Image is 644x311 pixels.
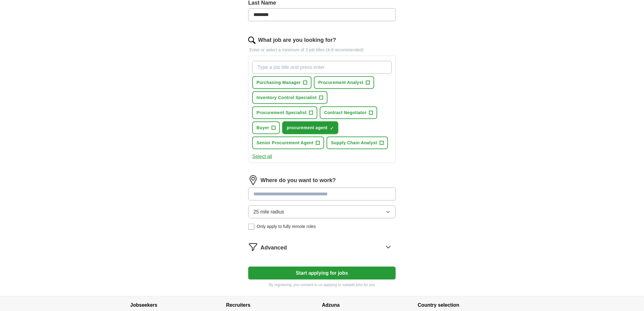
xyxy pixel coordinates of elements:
[252,122,280,134] button: Buyer
[248,242,258,252] img: filter
[257,223,316,230] span: Only apply to fully remote roles
[248,47,396,53] p: Enter or select a minimum of 3 job titles (4-8 recommended)
[252,106,317,119] button: Procurement Specialist
[253,208,284,216] span: 25 mile radius
[252,137,324,149] button: Senior Procurement Agent
[258,36,336,44] label: What job are you looking for?
[257,125,269,131] span: Buyer
[257,94,317,101] span: Inventory Control Specialist
[248,37,256,44] img: search.png
[330,126,334,131] span: ✓
[261,176,336,185] label: Where do you want to work?
[282,122,338,134] button: procurement agent✓
[257,110,307,116] span: Procurement Specialist
[287,125,328,131] span: procurement agent
[318,79,363,86] span: Procurement Analyst
[327,137,388,149] button: Supply Chain Analyst
[248,205,396,218] button: 25 mile radius
[257,140,313,146] span: Senior Procurement Agent
[257,79,301,86] span: Purchasing Manager
[252,76,312,89] button: Purchasing Manager
[331,140,377,146] span: Supply Chain Analyst
[314,76,374,89] button: Procurement Analyst
[248,175,258,185] img: location.png
[261,244,287,252] span: Advanced
[324,110,367,116] span: Contract Negotiator
[320,106,377,119] button: Contract Negotiator
[248,282,396,288] p: By registering, you consent to us applying to suitable jobs for you
[252,91,328,104] button: Inventory Control Specialist
[252,153,272,160] button: Select all
[248,224,254,230] input: Only apply to fully remote roles
[248,267,396,280] button: Start applying for jobs
[252,61,392,74] input: Type a job title and press enter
